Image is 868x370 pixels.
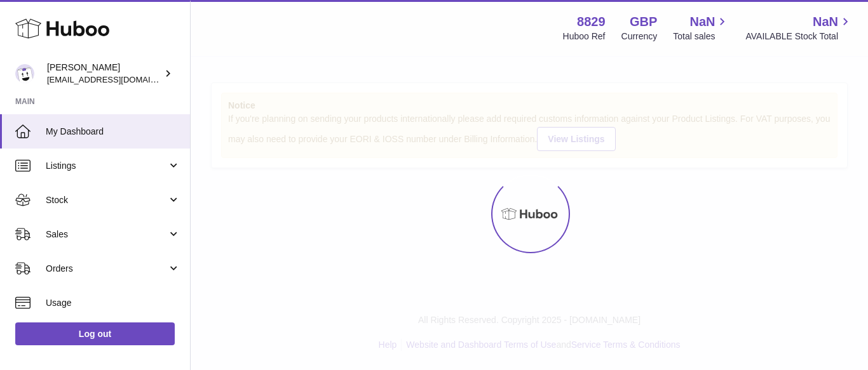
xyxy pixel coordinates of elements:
[46,297,180,309] span: Usage
[689,13,715,30] span: NaN
[15,322,175,345] a: Log out
[15,64,34,83] img: commandes@kpmatech.com
[813,13,838,30] span: NaN
[621,30,658,43] div: Currency
[673,30,729,43] span: Total sales
[745,30,853,43] span: AVAILABLE Stock Total
[46,126,180,138] span: My Dashboard
[46,160,167,172] span: Listings
[47,62,161,86] div: [PERSON_NAME]
[46,194,167,206] span: Stock
[630,13,657,30] strong: GBP
[745,13,853,43] a: NaN AVAILABLE Stock Total
[577,13,606,30] strong: 8829
[563,30,606,43] div: Huboo Ref
[46,228,167,241] span: Sales
[47,74,187,84] span: [EMAIL_ADDRESS][DOMAIN_NAME]
[673,13,729,43] a: NaN Total sales
[46,263,167,275] span: Orders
